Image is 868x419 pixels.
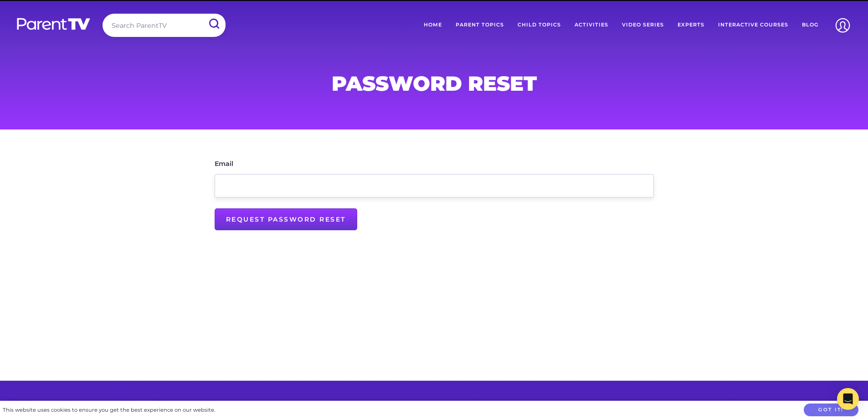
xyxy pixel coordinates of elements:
[215,74,654,93] h1: Password Reset
[202,14,226,34] input: Submit
[568,14,615,36] a: Activities
[795,14,825,36] a: Blog
[711,14,795,36] a: Interactive Courses
[671,14,711,36] a: Experts
[449,14,511,36] a: Parent Topics
[417,14,449,36] a: Home
[215,160,233,167] label: Email
[3,405,215,415] div: This website uses cookies to ensure you get the best experience on our website.
[615,14,671,36] a: Video Series
[804,403,858,417] button: Got it!
[837,388,859,410] div: Open Intercom Messenger
[511,14,568,36] a: Child Topics
[831,14,854,37] img: Account
[103,14,226,37] input: Search ParentTV
[215,208,357,230] input: Request Password Reset
[16,17,91,31] img: parenttv-logo-white.4c85aaf.svg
